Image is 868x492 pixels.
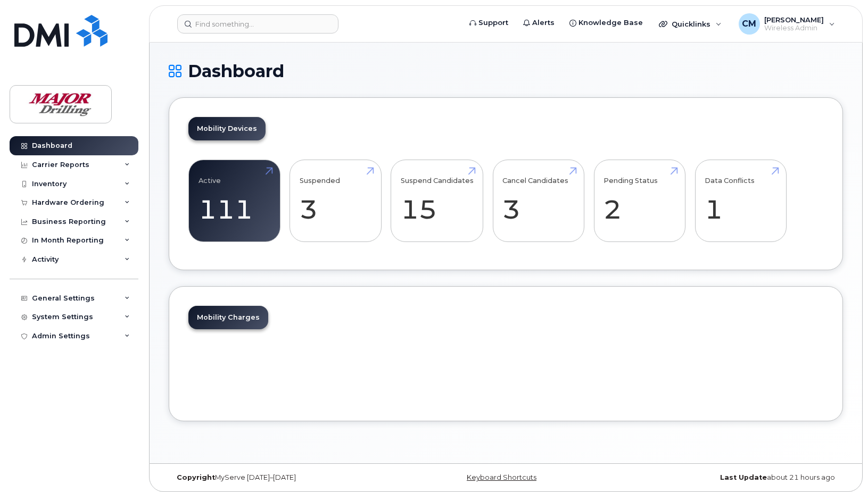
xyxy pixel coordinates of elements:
a: Cancel Candidates 3 [502,166,574,236]
strong: Last Update [720,473,767,481]
h1: Dashboard [169,62,843,80]
a: Pending Status 2 [604,166,675,236]
a: Data Conflicts 1 [705,166,776,236]
div: MyServe [DATE]–[DATE] [169,473,393,482]
a: Mobility Charges [188,306,268,329]
div: about 21 hours ago [618,473,843,482]
a: Mobility Devices [188,117,266,140]
a: Suspended 3 [300,166,371,236]
a: Active 111 [199,166,270,236]
strong: Copyright [177,473,215,481]
a: Keyboard Shortcuts [467,473,536,481]
a: Suspend Candidates 15 [401,166,474,236]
